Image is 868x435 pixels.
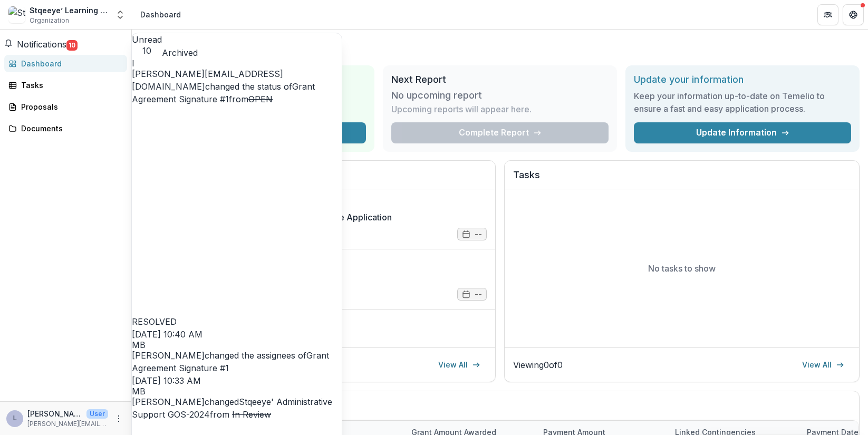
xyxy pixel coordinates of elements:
[4,38,78,51] button: Notifications10
[149,211,392,224] a: Stqeeye’ Learning Society - 2023 - New Grantee Application
[4,120,127,137] a: Documents
[8,6,25,23] img: Stqeeye’ Learning Society
[132,349,342,374] p: changed the assignees of
[136,7,185,22] nav: breadcrumb
[391,74,609,85] h2: Next Report
[132,341,342,349] div: Melissa Bemel
[432,356,487,373] a: View All
[113,4,128,25] button: Open entity switcher
[149,400,851,420] h2: Grant Payments
[162,46,198,59] button: Archived
[796,356,851,373] a: View All
[513,169,851,189] h2: Tasks
[27,408,82,419] p: [PERSON_NAME][EMAIL_ADDRESS][DOMAIN_NAME]
[140,38,860,57] h1: Dashboard
[132,387,342,395] div: Melissa Bemel
[634,90,851,115] h3: Keep your information up-to-date on Temelio to ensure a fast and easy application process.
[132,69,283,92] span: [PERSON_NAME][EMAIL_ADDRESS][DOMAIN_NAME]
[132,46,162,56] span: 10
[132,33,162,56] button: Unread
[132,67,342,328] p: changed the status of from
[132,328,342,341] p: [DATE] 10:40 AM
[843,4,864,25] button: Get Help
[21,123,119,134] div: Documents
[140,9,181,20] div: Dashboard
[66,40,78,51] span: 10
[21,58,119,69] div: Dashboard
[30,5,109,16] div: Stqeeye’ Learning Society
[391,90,482,101] h3: No upcoming report
[248,94,273,104] s: OPEN
[86,409,108,419] p: User
[513,359,563,371] p: Viewing 0 of 0
[21,80,119,91] div: Tasks
[634,74,851,85] h2: Update your information
[132,59,342,67] div: leanna@stqeeye.ca
[391,103,532,115] p: Upcoming reports will appear here.
[4,76,127,94] a: Tasks
[817,4,838,25] button: Partners
[132,397,205,407] span: [PERSON_NAME]
[132,350,205,361] span: [PERSON_NAME]
[27,419,108,429] p: [PERSON_NAME][EMAIL_ADDRESS][DOMAIN_NAME]
[13,415,17,422] div: leanna@stqeeye.ca
[112,412,125,425] button: More
[132,316,177,327] span: RESOLVED
[232,409,271,420] s: In Review
[634,122,851,143] a: Update Information
[648,262,716,275] p: No tasks to show
[4,98,127,115] a: Proposals
[132,374,342,387] p: [DATE] 10:33 AM
[4,55,127,72] a: Dashboard
[17,39,66,50] span: Notifications
[21,101,119,112] div: Proposals
[30,16,69,25] span: Organization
